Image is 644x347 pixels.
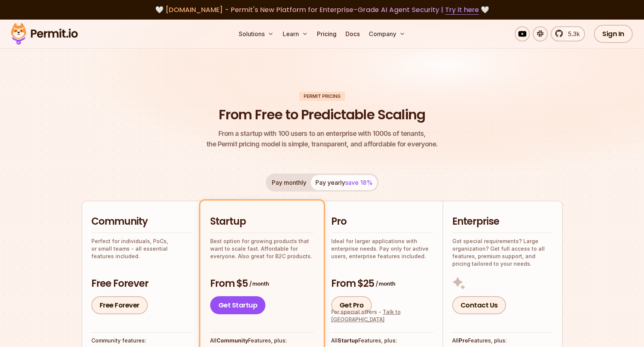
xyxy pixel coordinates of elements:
[331,337,433,344] h4: All Features, plus:
[219,105,425,124] h1: From Free to Predictable Scaling
[331,277,433,291] h3: From $25
[91,237,193,260] p: Perfect for individuals, PoCs, or small teams - all essential features included.
[217,337,248,344] strong: Community
[564,29,580,38] span: 5.3k
[452,296,506,314] a: Contact Us
[210,215,314,228] h2: Startup
[452,237,553,268] p: Got special requirements? Large organization? Get full access to all features, premium support, a...
[8,21,81,47] img: Permit logo
[551,26,585,41] a: 5.3k
[210,337,314,344] h4: All Features, plus:
[331,296,372,314] a: Get Pro
[331,308,433,323] div: For special offers -
[452,337,553,344] h4: All Features, plus:
[299,92,345,101] div: Permit Pricing
[91,215,193,228] h2: Community
[91,277,193,291] h3: Free Forever
[445,5,479,15] a: Try it here
[91,296,148,314] a: Free Forever
[18,5,626,15] div: 🤍 🤍
[331,237,433,260] p: Ideal for larger applications with enterprise needs. Pay only for active users, enterprise featur...
[376,280,395,288] span: / month
[452,215,553,228] h2: Enterprise
[314,26,339,41] a: Pricing
[165,5,479,14] span: [DOMAIN_NAME] - Permit's New Platform for Enterprise-Grade AI Agent Security |
[249,280,269,288] span: / month
[366,26,408,41] button: Company
[206,128,438,149] p: the Permit pricing model is simple, transparent, and affordable for everyone.
[338,337,358,344] strong: Startup
[236,26,277,41] button: Solutions
[280,26,311,41] button: Learn
[331,215,433,228] h2: Pro
[210,237,314,260] p: Best option for growing products that want to scale fast. Affordable for everyone. Also great for...
[342,26,363,41] a: Docs
[206,128,438,139] span: From a startup with 100 users to an enterprise with 1000s of tenants,
[210,277,314,291] h3: From $5
[91,337,193,344] h4: Community features:
[267,175,311,190] button: Pay monthly
[459,337,468,344] strong: Pro
[210,296,266,314] a: Get Startup
[594,25,633,43] a: Sign In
